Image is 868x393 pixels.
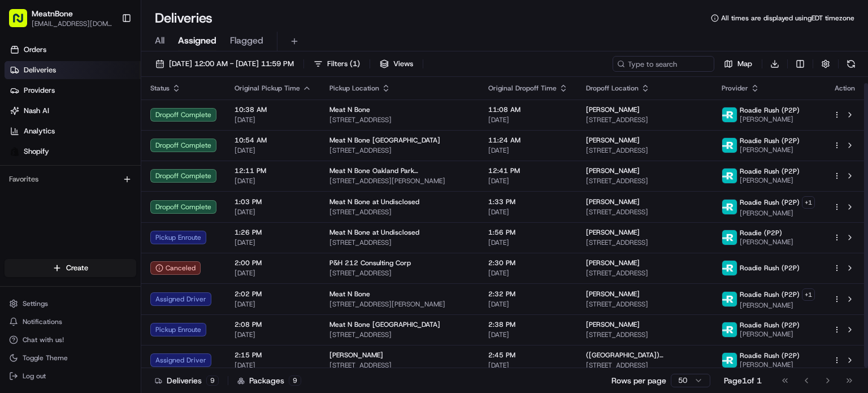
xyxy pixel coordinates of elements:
[488,146,568,155] span: [DATE]
[613,56,714,72] input: Type to search
[10,147,19,156] img: Shopify logo
[150,56,299,72] button: [DATE] 12:00 AM - [DATE] 11:59 PM
[66,263,88,273] span: Create
[178,34,216,47] span: Assigned
[488,84,557,93] span: Original Dropoff Time
[5,332,136,348] button: Chat with us!
[488,269,568,278] span: [DATE]
[586,238,704,247] span: [STREET_ADDRESS]
[23,372,46,381] span: Log out
[5,170,136,188] div: Favorites
[237,375,301,386] div: Packages
[586,300,704,309] span: [STREET_ADDRESS]
[740,198,800,207] span: Roadie Rush (P2P)
[740,106,800,115] span: Roadie Rush (P2P)
[24,45,46,55] span: Orders
[722,169,737,183] img: roadie-logo-v2.jpg
[235,166,311,175] span: 12:11 PM
[329,320,440,329] span: Meat N Bone [GEOGRAPHIC_DATA]
[488,290,568,299] span: 2:32 PM
[721,14,854,23] span: All times are displayed using EDT timezone
[586,330,704,339] span: [STREET_ADDRESS]
[722,107,737,122] img: roadie-logo-v2.jpg
[586,320,640,329] span: [PERSON_NAME]
[740,167,800,176] span: Roadie Rush (P2P)
[586,176,704,185] span: [STREET_ADDRESS]
[329,258,411,267] span: P&H 212 Consulting Corp
[329,351,383,360] span: [PERSON_NAME]
[722,138,737,153] img: roadie-logo-v2.jpg
[586,361,704,370] span: [STREET_ADDRESS]
[235,238,311,247] span: [DATE]
[722,322,737,337] img: roadie-logo-v2.jpg
[740,115,800,124] span: [PERSON_NAME]
[740,228,782,237] span: Roadie (P2P)
[586,146,704,155] span: [STREET_ADDRESS]
[235,115,311,124] span: [DATE]
[206,375,219,386] div: 9
[740,321,800,330] span: Roadie Rush (P2P)
[740,360,800,369] span: [PERSON_NAME]
[329,197,419,206] span: Meat N Bone at Undisclosed
[802,196,815,209] button: +1
[230,34,263,47] span: Flagged
[235,228,311,237] span: 1:26 PM
[586,166,640,175] span: [PERSON_NAME]
[235,176,311,185] span: [DATE]
[740,264,800,273] span: Roadie Rush (P2P)
[235,197,311,206] span: 1:03 PM
[329,361,470,370] span: [STREET_ADDRESS]
[488,115,568,124] span: [DATE]
[329,166,470,175] span: Meat N Bone Oakland Park ([PERSON_NAME]' number)
[155,9,212,27] h1: Deliveries
[32,19,112,28] span: [EMAIL_ADDRESS][DOMAIN_NAME]
[235,105,311,114] span: 10:38 AM
[375,56,418,72] button: Views
[740,301,815,310] span: [PERSON_NAME]
[235,320,311,329] span: 2:08 PM
[586,228,640,237] span: [PERSON_NAME]
[150,84,170,93] span: Status
[23,335,64,344] span: Chat with us!
[722,200,737,214] img: roadie-logo-v2.jpg
[5,102,141,120] a: Nash AI
[740,209,815,218] span: [PERSON_NAME]
[5,61,141,79] a: Deliveries
[586,84,639,93] span: Dropoff Location
[329,300,470,309] span: [STREET_ADDRESS][PERSON_NAME]
[5,259,136,277] button: Create
[737,59,752,69] span: Map
[235,84,300,93] span: Original Pickup Time
[722,353,737,368] img: roadie-logo-v2.jpg
[23,317,62,326] span: Notifications
[329,228,419,237] span: Meat N Bone at Undisclosed
[329,84,379,93] span: Pickup Location
[740,290,800,299] span: Roadie Rush (P2P)
[350,59,360,69] span: ( 1 )
[24,126,55,136] span: Analytics
[722,292,737,306] img: roadie-logo-v2.jpg
[722,261,737,275] img: roadie-logo-v2.jpg
[740,351,800,360] span: Roadie Rush (P2P)
[586,290,640,299] span: [PERSON_NAME]
[488,228,568,237] span: 1:56 PM
[309,56,365,72] button: Filters(1)
[488,166,568,175] span: 12:41 PM
[488,176,568,185] span: [DATE]
[329,208,470,217] span: [STREET_ADDRESS]
[235,300,311,309] span: [DATE]
[155,34,164,47] span: All
[719,56,757,72] button: Map
[329,136,440,145] span: Meat N Bone [GEOGRAPHIC_DATA]
[329,146,470,155] span: [STREET_ADDRESS]
[150,261,201,275] button: Canceled
[740,145,800,154] span: [PERSON_NAME]
[327,59,360,69] span: Filters
[586,258,640,267] span: [PERSON_NAME]
[488,136,568,145] span: 11:24 AM
[833,84,857,93] div: Action
[586,105,640,114] span: [PERSON_NAME]
[488,197,568,206] span: 1:33 PM
[235,208,311,217] span: [DATE]
[24,85,55,96] span: Providers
